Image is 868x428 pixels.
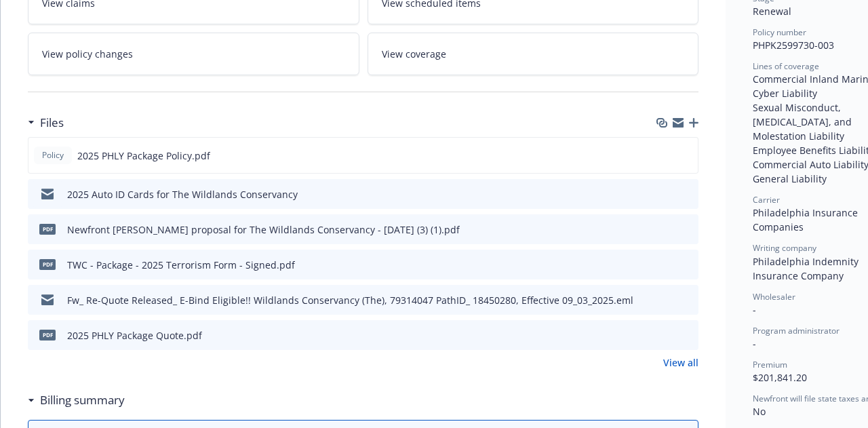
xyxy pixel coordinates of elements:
span: Philadelphia Insurance Companies [753,206,861,233]
span: Writing company [753,242,816,254]
div: Billing summary [28,391,125,409]
button: preview file [681,187,693,201]
button: preview file [680,149,692,163]
span: pdf [39,330,56,340]
button: download file [659,258,670,272]
span: Wholesaler [753,291,795,303]
div: Newfront [PERSON_NAME] proposal for The Wildlands Conservancy - [DATE] (3) (1).pdf [67,222,460,237]
h3: Billing summary [40,391,125,409]
span: $201,841.20 [753,371,807,384]
span: pdf [39,259,56,269]
span: No [753,405,766,418]
span: Lines of coverage [753,60,819,72]
h3: Files [40,114,64,132]
span: Policy [39,149,66,161]
button: download file [658,149,669,163]
a: View policy changes [28,33,359,75]
a: View all [663,355,698,370]
button: preview file [681,222,693,237]
span: 2025 PHLY Package Policy.pdf [77,149,210,163]
button: download file [659,293,670,307]
span: Carrier [753,194,780,206]
button: download file [659,328,670,343]
span: - [753,303,756,316]
span: Policy number [753,26,806,38]
button: download file [659,187,670,201]
span: Premium [753,359,787,370]
span: PHPK2599730-003 [753,39,834,52]
div: 2025 Auto ID Cards for The Wildlands Conservancy [67,187,298,201]
span: View policy changes [42,47,133,61]
a: View coverage [368,33,699,75]
span: View coverage [382,47,446,61]
button: preview file [681,258,693,272]
span: - [753,337,756,350]
button: download file [659,222,670,237]
div: Fw_ Re-Quote Released_ E-Bind Eligible!! Wildlands Conservancy (The), 79314047 PathID_ 18450280, ... [67,293,633,307]
div: TWC - Package - 2025 Terrorism Form - Signed.pdf [67,258,295,272]
span: pdf [39,224,56,234]
span: Renewal [753,5,791,18]
div: 2025 PHLY Package Quote.pdf [67,328,202,343]
button: preview file [681,328,693,343]
span: Philadelphia Indemnity Insurance Company [753,255,861,282]
div: Files [28,114,64,132]
button: preview file [681,293,693,307]
span: Program administrator [753,325,840,336]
